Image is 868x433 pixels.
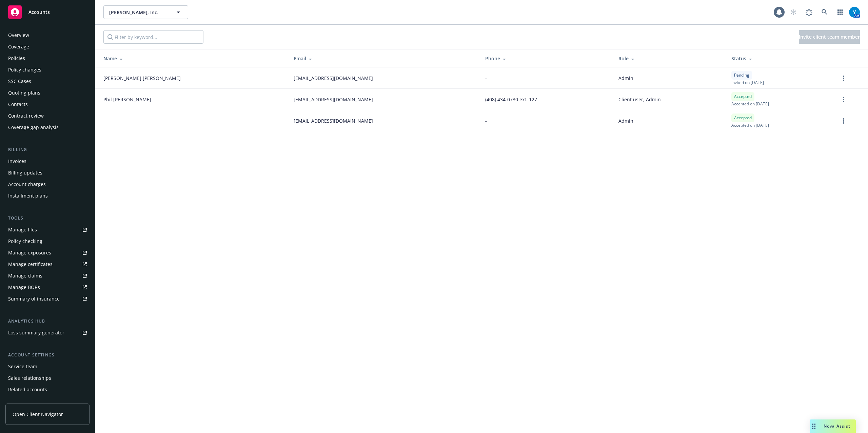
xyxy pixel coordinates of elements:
div: Phone [485,55,608,62]
a: Policy changes [5,64,90,75]
a: Coverage [5,41,90,52]
span: - [485,75,487,82]
span: Client user, Admin [618,96,661,103]
div: Policies [8,53,25,64]
a: Manage exposures [5,247,90,258]
a: Billing updates [5,167,90,178]
div: Quoting plans [8,87,40,98]
span: Admin [618,75,633,82]
div: Client features [8,396,42,407]
div: Role [618,55,721,62]
a: Overview [5,30,90,41]
span: [PERSON_NAME] [PERSON_NAME] [103,75,181,82]
div: Status [731,55,829,62]
div: Manage certificates [8,259,53,270]
a: Coverage gap analysis [5,122,90,133]
a: more [840,117,848,125]
a: Accounts [5,3,90,22]
div: Sales relationships [8,373,51,384]
span: [EMAIL_ADDRESS][DOMAIN_NAME] [294,75,373,82]
div: Invoices [8,156,26,167]
a: Manage files [5,224,90,235]
a: Search [818,5,831,19]
div: Analytics hub [5,318,90,325]
a: Manage BORs [5,282,90,293]
a: Switch app [833,5,847,19]
span: Invited on [DATE] [731,80,764,85]
span: Invite client team member [799,34,860,40]
span: Open Client Navigator [13,411,63,418]
span: Accounts [28,9,50,15]
div: Drag to move [810,419,818,433]
a: Start snowing [787,5,800,19]
div: Manage exposures [8,247,51,258]
a: Manage certificates [5,259,90,270]
div: Summary of insurance [8,293,60,304]
a: Contacts [5,99,90,110]
div: Account charges [8,179,46,190]
a: Account charges [5,179,90,190]
a: more [840,74,848,82]
div: Policy changes [8,64,41,75]
a: Summary of insurance [5,293,90,304]
div: Manage BORs [8,282,40,293]
div: Billing [5,146,90,153]
a: Policy checking [5,236,90,247]
div: Manage files [8,224,37,235]
span: [EMAIL_ADDRESS][DOMAIN_NAME] [294,117,373,124]
span: Accepted [734,115,752,121]
div: Related accounts [8,384,47,395]
div: SSC Cases [8,76,31,87]
div: Name [103,55,283,62]
a: more [840,96,848,104]
button: Nova Assist [810,419,856,433]
button: Invite client team member [799,30,860,44]
div: Loss summary generator [8,327,64,338]
a: Contract review [5,110,90,121]
div: Contacts [8,99,28,110]
div: Contract review [8,110,44,121]
a: Report a Bug [802,5,816,19]
span: Phil [PERSON_NAME] [103,96,151,103]
a: Installment plans [5,190,90,201]
div: Coverage gap analysis [8,122,59,133]
div: Coverage [8,41,29,52]
span: Admin [618,117,633,124]
a: Quoting plans [5,87,90,98]
div: Account settings [5,352,90,358]
a: Sales relationships [5,373,90,384]
div: Overview [8,30,29,41]
a: Client features [5,396,90,407]
span: [PERSON_NAME], Inc. [109,9,168,16]
span: (408) 434-0730 ext. 127 [485,96,537,103]
button: [PERSON_NAME], Inc. [103,5,188,19]
a: Related accounts [5,384,90,395]
span: Accepted [734,94,752,100]
a: Invoices [5,156,90,167]
span: Accepted on [DATE] [731,122,769,128]
a: Policies [5,53,90,64]
span: Nova Assist [824,423,850,429]
div: Billing updates [8,167,42,178]
span: - [485,117,487,124]
a: Service team [5,361,90,372]
img: photo [849,7,860,18]
span: Accepted on [DATE] [731,101,769,107]
div: Service team [8,361,37,372]
span: [EMAIL_ADDRESS][DOMAIN_NAME] [294,96,373,103]
div: Email [294,55,474,62]
span: Pending [734,72,749,78]
a: Loss summary generator [5,327,90,338]
div: Installment plans [8,190,48,201]
div: Policy checking [8,236,42,247]
div: Tools [5,215,90,222]
input: Filter by keyword... [103,30,203,44]
a: SSC Cases [5,76,90,87]
div: Manage claims [8,270,42,281]
a: Manage claims [5,270,90,281]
